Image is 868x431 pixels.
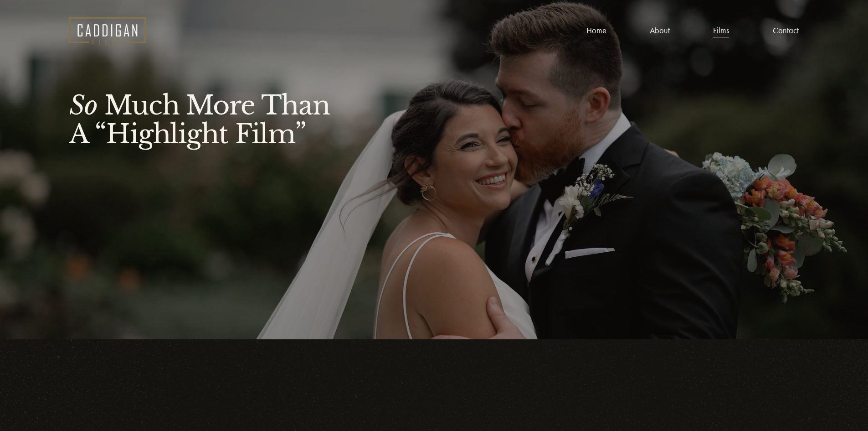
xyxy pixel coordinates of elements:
a: Films [713,24,729,38]
h2: Much More Than A “Highlight Film” [69,91,373,149]
em: So [69,89,98,121]
a: About [650,24,670,38]
img: Caddigan Films [69,17,145,45]
a: Home [586,24,606,38]
a: Contact [773,24,799,38]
